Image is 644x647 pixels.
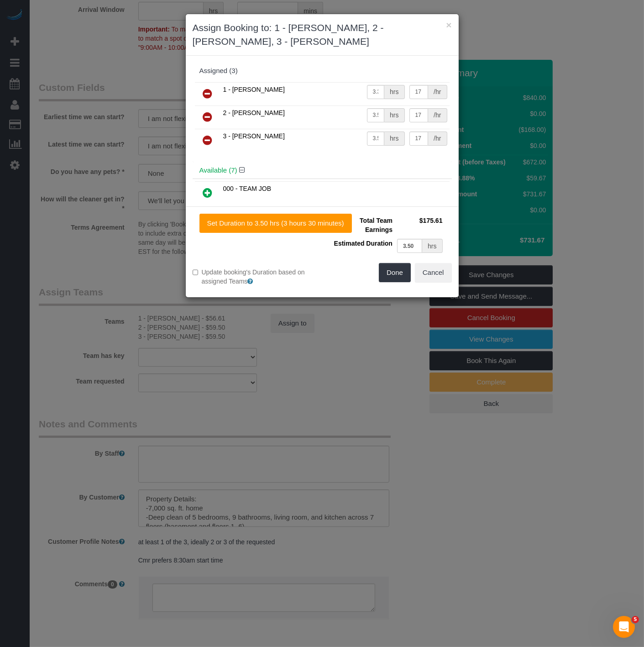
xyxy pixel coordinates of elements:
[223,86,285,93] span: 1 - [PERSON_NAME]
[446,20,451,30] button: ×
[384,132,404,146] div: hrs
[223,132,285,140] span: 3 - [PERSON_NAME]
[223,109,285,116] span: 2 - [PERSON_NAME]
[428,132,447,146] div: /hr
[428,108,447,122] div: /hr
[395,214,445,237] td: $175.61
[415,263,452,282] button: Cancel
[613,616,635,638] iframe: Intercom live chat
[199,167,445,174] h4: Available (7)
[193,268,315,286] label: Update booking's Duration based on assigned Teams
[384,85,404,99] div: hrs
[334,240,393,247] span: Estimated Duration
[199,67,445,75] div: Assigned (3)
[199,214,352,233] button: Set Duration to 3.50 hrs (3 hours 30 minutes)
[193,21,452,48] h3: Assign Booking to: 1 - [PERSON_NAME], 2 - [PERSON_NAME], 3 - [PERSON_NAME]
[193,269,199,275] input: Update booking's Duration based on assigned Teams
[422,239,442,253] div: hrs
[223,185,272,192] span: 000 - TEAM JOB
[379,263,411,282] button: Done
[632,616,639,623] span: 5
[384,108,404,122] div: hrs
[428,85,447,99] div: /hr
[329,214,395,237] td: Total Team Earnings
